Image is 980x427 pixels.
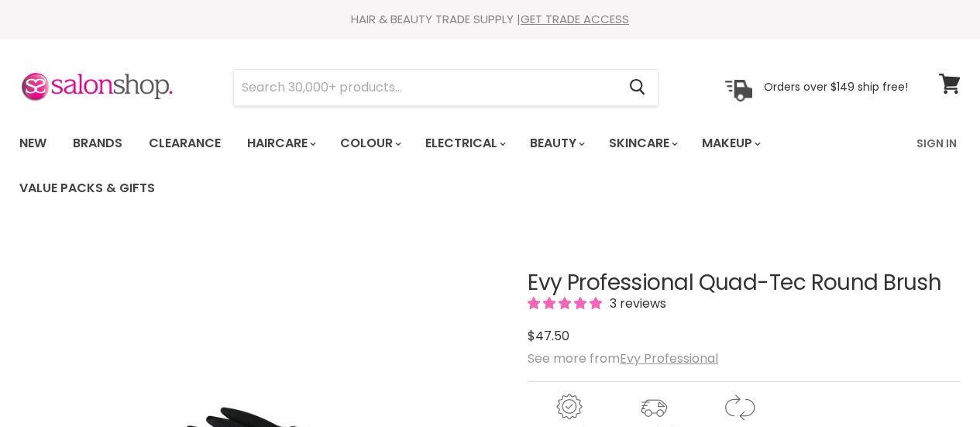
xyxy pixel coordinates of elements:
[605,294,666,312] span: 3 reviews
[233,69,658,106] form: Product
[236,127,325,160] a: Haircare
[528,350,718,367] span: See more from
[414,127,515,160] a: Electrical
[528,271,961,295] h1: Evy Professional Quad-Tec Round Brush
[234,70,617,105] input: Search
[528,294,605,312] span: 5.00 stars
[61,127,134,160] a: Brands
[521,11,629,27] a: GET TRADE ACCESS
[8,127,58,160] a: New
[518,127,594,160] a: Beauty
[764,80,908,94] p: Orders over $149 ship free!
[328,127,411,160] a: Colour
[907,127,966,160] a: Sign In
[8,172,167,205] a: Value Packs & Gifts
[8,121,907,211] ul: Main menu
[137,127,232,160] a: Clearance
[690,127,770,160] a: Makeup
[597,127,687,160] a: Skincare
[528,327,569,345] span: $47.50
[617,70,658,105] button: Search
[620,350,718,367] a: Evy Professional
